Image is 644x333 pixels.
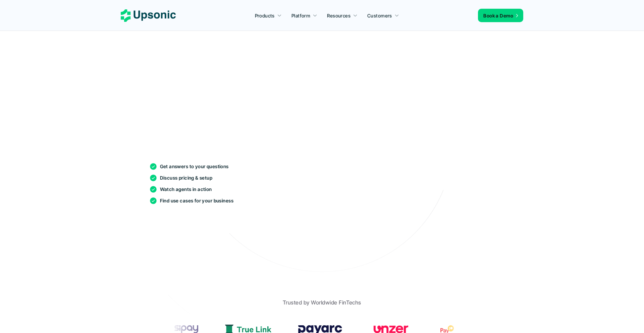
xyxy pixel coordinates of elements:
[146,214,262,233] h2: AI agents that automate onboarding, payments, and compliance: always on.
[483,13,513,18] span: Book a Demo
[251,9,286,21] a: Products
[327,12,351,19] p: Resources
[255,12,275,19] p: Products
[291,12,310,19] p: Platform
[160,163,229,170] p: Get answers to your questions
[367,12,392,19] p: Customers
[146,107,262,155] h1: Book a 30 min demo
[478,9,523,22] a: Book a Demo
[160,186,212,193] p: Watch agents in action
[283,298,361,307] p: Trusted by Worldwide FinTechs
[160,174,213,181] p: Discuss pricing & setup
[160,197,233,204] p: Find use cases for your business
